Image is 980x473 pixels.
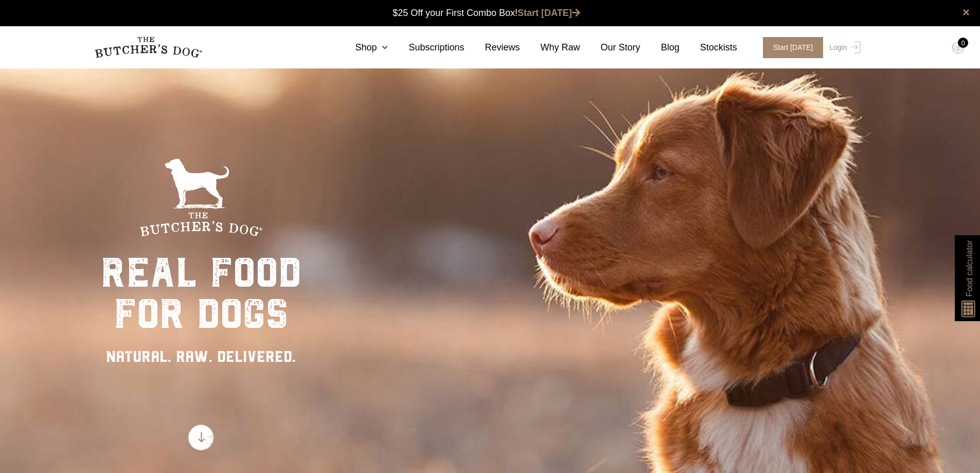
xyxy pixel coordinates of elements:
[958,38,968,48] div: 0
[520,41,580,55] a: Why Raw
[952,41,965,55] img: TBD_Cart-Empty.png
[827,37,860,58] a: Login
[963,6,970,19] a: close
[640,41,680,55] a: Blog
[465,41,520,55] a: Reviews
[763,37,824,58] span: Start [DATE]
[580,41,640,55] a: Our Story
[753,37,827,58] a: Start [DATE]
[101,252,301,335] div: real food for dogs
[101,345,301,368] div: NATURAL. RAW. DELIVERED.
[680,41,737,55] a: Stockists
[334,41,388,55] a: Shop
[388,41,464,55] a: Subscriptions
[963,240,975,296] span: Food calculator
[518,8,580,18] a: Start [DATE]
